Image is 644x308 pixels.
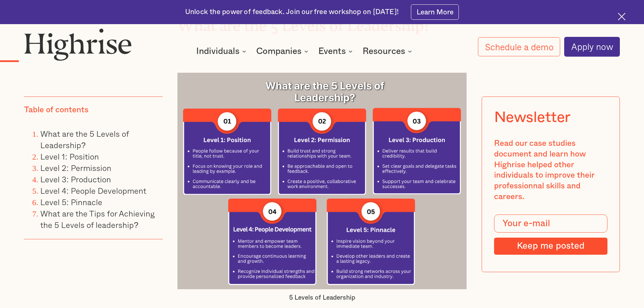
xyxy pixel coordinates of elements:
figcaption: 5 Levels of Leadership [177,294,467,302]
a: Level 4: People Development [40,184,146,197]
div: Read our case studies document and learn how Highrise helped other individuals to improve their p... [494,138,608,202]
a: Schedule a demo [478,37,560,57]
input: Keep me posted [494,238,608,255]
img: Cross icon [618,13,626,20]
a: Learn More [411,4,459,19]
a: What are the Tips for Achieving the 5 Levels of leadership? [40,207,155,231]
input: Your e-mail [494,215,608,233]
div: Unlock the power of feedback. Join our free workshop on [DATE]! [185,7,399,17]
div: Table of contents [24,105,89,116]
img: Highrise logo [24,28,132,61]
a: What are the 5 Levels of Leadership? [40,128,129,151]
div: Events [318,47,355,55]
img: 5 Levels of Leadership [177,73,467,290]
div: Individuals [196,47,239,55]
div: Resources [363,47,405,55]
div: Companies [256,47,310,55]
div: Individuals [196,47,248,55]
a: Level 2: Permission [40,162,111,174]
a: Level 3: Production [40,173,111,186]
a: Level 1: Position [40,150,99,163]
div: Newsletter [494,109,571,126]
a: Level 5: Pinnacle [40,196,102,208]
form: Modal Form [494,215,608,255]
a: Apply now [564,37,620,56]
div: Events [318,47,346,55]
div: Resources [363,47,414,55]
div: Companies [256,47,302,55]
